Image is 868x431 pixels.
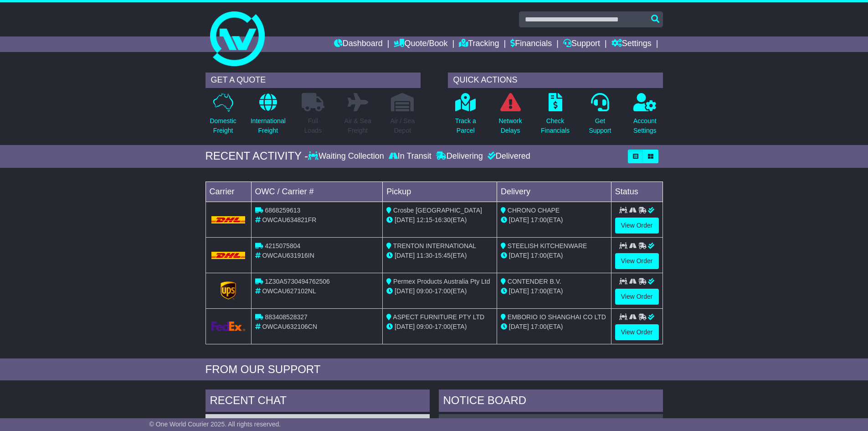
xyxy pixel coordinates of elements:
[615,324,659,340] a: View Order
[250,93,286,140] a: InternationalFreight
[416,216,432,223] span: 12:15
[531,216,547,223] span: 17:00
[633,93,657,140] a: AccountSettings
[531,287,547,295] span: 17:00
[251,116,286,135] p: International Freight
[455,116,476,135] p: Track a Parcel
[615,253,659,269] a: View Order
[251,182,383,202] td: OWC / Carrier #
[221,281,236,300] img: GetCarrierServiceLogo
[211,216,246,223] img: DHL.png
[395,252,415,259] span: [DATE]
[262,216,316,223] span: OWCAU634821FR
[497,182,611,202] td: Delivery
[386,322,493,332] div: - (ETA)
[509,252,529,259] span: [DATE]
[508,207,560,214] span: CHRONO CHAPE
[501,322,607,332] div: (ETA)
[588,93,611,140] a: GetSupport
[448,73,663,88] div: QUICK ACTIONS
[205,73,421,88] div: GET A QUOTE
[416,252,432,259] span: 11:30
[205,150,308,163] div: RECENT ACTIVITY -
[498,93,522,140] a: NetworkDelays
[386,286,493,296] div: - (ETA)
[205,182,251,202] td: Carrier
[508,242,587,249] span: STEELISH KITCHENWARE
[393,242,476,249] span: TRENTON INTERNATIONAL
[501,286,607,296] div: (ETA)
[501,251,607,260] div: (ETA)
[262,323,317,330] span: OWCAU632106CN
[416,323,432,330] span: 09:00
[262,252,314,259] span: OWCAU631916IN
[510,36,552,52] a: Financials
[589,116,611,135] p: Get Support
[205,363,663,376] div: FROM OUR SUPPORT
[386,151,434,161] div: In Transit
[508,278,561,285] span: CONTENDER B.V.
[390,116,415,135] p: Air / Sea Depot
[508,313,606,321] span: EMBORIO IO SHANGHAI CO LTD
[435,216,451,223] span: 16:30
[395,287,415,295] span: [DATE]
[563,36,600,52] a: Support
[393,207,482,214] span: Crosbe [GEOGRAPHIC_DATA]
[386,251,493,260] div: - (ETA)
[540,93,570,140] a: CheckFinancials
[633,116,657,135] p: Account Settings
[509,323,529,330] span: [DATE]
[416,287,432,295] span: 09:00
[615,218,659,234] a: View Order
[395,323,415,330] span: [DATE]
[435,323,451,330] span: 17:00
[383,182,497,202] td: Pickup
[531,252,547,259] span: 17:00
[386,215,493,225] div: - (ETA)
[149,421,281,428] span: © One World Courier 2025. All rights reserved.
[509,287,529,295] span: [DATE]
[265,278,329,285] span: 1Z30A5730494762506
[531,323,547,330] span: 17:00
[439,389,663,414] div: NOTICE BOARD
[615,289,659,305] a: View Order
[344,116,371,135] p: Air & Sea Freight
[485,151,530,161] div: Delivered
[435,287,451,295] span: 17:00
[302,116,324,135] p: Full Loads
[611,182,663,202] td: Status
[393,313,484,321] span: ASPECT FURNITURE PTY LTD
[265,242,300,249] span: 4215075804
[509,216,529,223] span: [DATE]
[498,116,522,135] p: Network Delays
[541,116,570,135] p: Check Financials
[393,278,490,285] span: Permex Products Australia Pty Ltd
[210,116,236,135] p: Domestic Freight
[265,313,307,321] span: 883408528327
[262,287,316,295] span: OWCAU627102NL
[395,216,415,223] span: [DATE]
[211,252,246,259] img: DHL.png
[211,322,246,331] img: GetCarrierServiceLogo
[209,93,236,140] a: DomesticFreight
[394,36,447,52] a: Quote/Book
[459,36,499,52] a: Tracking
[308,151,386,161] div: Waiting Collection
[265,207,300,214] span: 6868259613
[434,151,485,161] div: Delivering
[205,389,430,414] div: RECENT CHAT
[435,252,451,259] span: 15:45
[455,93,477,140] a: Track aParcel
[611,36,652,52] a: Settings
[501,215,607,225] div: (ETA)
[334,36,383,52] a: Dashboard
